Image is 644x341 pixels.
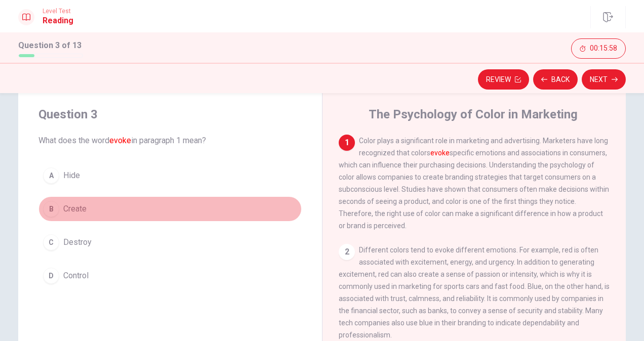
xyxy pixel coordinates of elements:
[43,234,59,250] div: C
[339,137,609,230] span: Color plays a significant role in marketing and advertising. Marketers have long recognized that ...
[63,203,87,215] span: Create
[38,163,302,188] button: AHide
[63,270,89,282] span: Control
[109,136,131,145] font: evoke
[430,149,450,157] font: evoke
[43,15,73,27] h1: Reading
[38,230,302,255] button: CDestroy
[43,201,59,217] div: B
[339,246,610,339] span: Different colors tend to evoke different emotions. For example, red is often associated with exci...
[478,69,529,90] button: Review
[369,106,578,122] h4: The Psychology of Color in Marketing
[63,236,92,248] span: Destroy
[533,69,578,90] button: Back
[18,39,83,52] h1: Question 3 of 13
[43,167,59,184] div: A
[43,8,73,15] span: Level Test
[38,196,302,222] button: BCreate
[43,268,59,284] div: D
[38,263,302,288] button: DControl
[38,135,302,147] span: What does the word in paragraph 1 mean?
[38,106,302,122] h4: Question 3
[339,135,355,151] div: 1
[582,69,626,90] button: Next
[339,244,355,260] div: 2
[590,45,617,53] span: 00:15:58
[571,38,626,59] button: 00:15:58
[63,169,80,182] span: Hide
